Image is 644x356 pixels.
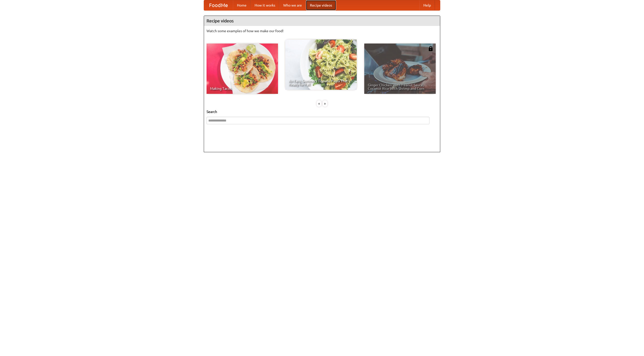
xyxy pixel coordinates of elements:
a: FoodMe [204,0,233,10]
h5: Search [207,109,437,114]
a: Making Tacos [207,44,278,94]
a: Help [419,0,435,10]
h4: Recipe videos [204,16,440,26]
span: An Easy, Summery Tomato Pasta That's Ready for Fall [289,79,353,86]
div: « [317,100,321,107]
span: Making Tacos [210,87,274,90]
img: 483408.png [428,46,433,51]
a: Who we are [279,0,306,10]
a: Recipe videos [306,0,336,10]
div: » [323,100,327,107]
a: How it works [251,0,279,10]
a: Home [233,0,251,10]
p: Watch some examples of how we make our food! [207,28,437,33]
a: An Easy, Summery Tomato Pasta That's Ready for Fall [285,39,357,90]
